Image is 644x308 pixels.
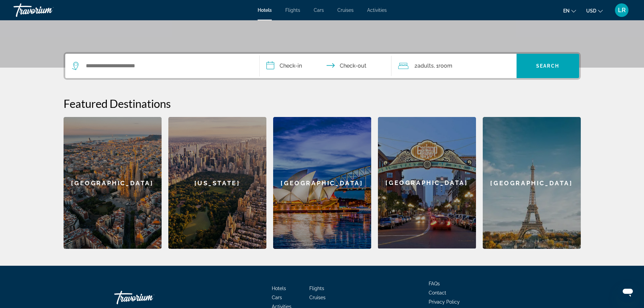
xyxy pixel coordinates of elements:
[309,286,324,291] a: Flights
[168,117,266,249] a: [US_STATE]
[414,61,434,71] span: 2
[517,54,579,78] button: Search
[483,117,581,249] a: [GEOGRAPHIC_DATA]
[309,295,326,300] a: Cruises
[563,8,570,14] span: en
[114,287,182,308] a: Travorium
[260,54,391,78] button: Check in and out dates
[563,6,576,16] button: Change language
[64,117,162,249] a: [GEOGRAPHIC_DATA]
[367,7,387,13] a: Activities
[429,299,460,305] a: Privacy Policy
[586,6,603,16] button: Change currency
[429,281,440,286] a: FAQs
[14,1,81,19] a: Travorium
[258,7,272,13] a: Hotels
[378,117,476,249] a: [GEOGRAPHIC_DATA]
[429,290,446,295] a: Contact
[272,295,282,300] a: Cars
[337,7,354,13] a: Cruises
[272,286,286,291] a: Hotels
[613,3,630,17] button: User Menu
[617,281,639,303] iframe: Button to launch messaging window
[618,7,626,14] span: LR
[273,117,371,249] a: [GEOGRAPHIC_DATA]
[586,8,596,14] span: USD
[418,63,434,69] span: Adults
[438,63,452,69] span: Room
[65,54,579,78] div: Search widget
[285,7,300,13] a: Flights
[64,97,581,110] h2: Featured Destinations
[314,7,324,13] a: Cars
[391,54,517,78] button: Travelers: 2 adults, 0 children
[536,63,559,69] span: Search
[434,61,452,71] span: , 1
